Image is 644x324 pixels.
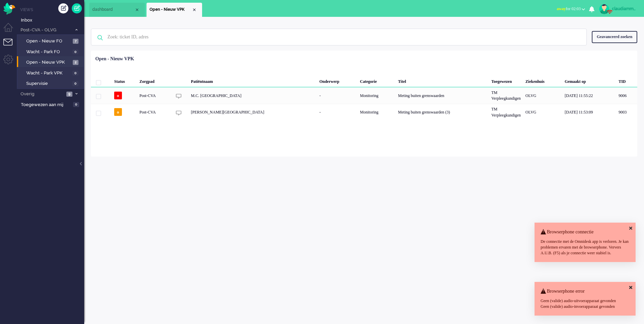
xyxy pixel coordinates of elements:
[91,29,109,46] img: ic-search-icon.svg
[134,7,140,12] div: Close tab
[147,3,202,17] li: View
[26,80,71,87] span: Supervisie
[396,74,489,87] div: Titel
[192,7,197,12] div: Close tab
[396,104,489,120] div: Meting buiten grenswaarden (3)
[20,16,84,24] a: Inbox
[73,60,78,65] span: 2
[358,87,396,104] div: Monitoring
[3,4,15,9] a: Omnidesk
[3,23,19,38] li: Dashboard menu
[557,6,566,11] span: away
[21,17,84,24] span: Inbox
[20,91,64,97] span: Overig
[20,101,84,108] a: Toegewezen aan mij 0
[91,104,637,120] div: 9003
[95,56,134,62] div: Open - Nieuw VPK
[541,229,630,234] h4: Browserphone connectie
[616,87,637,104] div: 9006
[72,50,78,55] span: 0
[562,87,616,104] div: [DATE] 11:55:22
[541,298,630,310] div: Geen (valide) audio-uitvoerapparaat gevonden Geen (valide) audio-invoerapparaat gevonden
[20,48,84,55] a: Wacht - Park FO 0
[3,3,15,14] img: flow_omnibird.svg
[89,3,145,17] li: Dashboard
[592,31,637,43] div: Geavanceerd zoeken
[72,71,78,76] span: 0
[26,38,71,44] span: Open - Nieuw FO
[3,55,19,70] li: Admin menu
[91,87,637,104] div: 9006
[598,4,637,14] a: claudiammsc
[137,74,172,87] div: Zorgpad
[26,59,71,66] span: Open - Nieuw VPK
[26,49,71,55] span: Wacht - Park FO
[189,74,317,87] div: Patiëntnaam
[72,81,78,86] span: 0
[523,87,562,104] div: OLVG
[553,2,589,17] li: awayfor 02:03
[73,39,78,44] span: 7
[612,5,637,12] div: claudiammsc
[562,104,616,120] div: [DATE] 11:53:09
[92,7,134,12] span: dashboard
[489,74,523,87] div: Toegewezen
[189,104,317,120] div: [PERSON_NAME][GEOGRAPHIC_DATA]
[317,104,358,120] div: -
[489,104,523,120] div: TM Verpleegkundigen
[489,87,523,104] div: TM Verpleegkundigen
[176,93,182,99] img: ic_chat_grey.svg
[553,4,589,14] button: awayfor 02:03
[20,37,84,44] a: Open - Nieuw FO 7
[317,87,358,104] div: -
[358,104,396,120] div: Monitoring
[137,104,172,120] div: Post-CVA
[20,58,84,66] a: Open - Nieuw VPK 2
[72,3,82,13] a: Quick Ticket
[20,7,84,12] li: Views
[189,87,317,104] div: M.C. [GEOGRAPHIC_DATA]
[20,79,84,87] a: Supervisie 0
[616,104,637,120] div: 9003
[73,102,79,107] span: 0
[58,3,68,13] div: Creëer ticket
[541,239,630,256] div: De connectie met de Omnidesk app is verloren. Je kan problemen ervaren met de browserphone. Verve...
[66,92,72,97] span: 9
[26,70,71,76] span: Wacht - Park VPK
[541,289,630,294] h4: Browserphone error
[396,87,489,104] div: Meting buiten grenswaarden
[137,87,172,104] div: Post-CVA
[317,74,358,87] div: Onderwerp
[20,69,84,76] a: Wacht - Park VPK 0
[176,110,182,116] img: ic_chat_grey.svg
[523,104,562,120] div: OLVG
[3,39,19,54] li: Tickets menu
[114,108,122,116] span: o
[21,102,71,108] span: Toegewezen aan mij
[102,29,577,45] input: Zoek: ticket ID, adres
[150,7,192,12] span: Open - Nieuw VPK
[557,6,581,11] span: for 02:03
[523,74,562,87] div: Ziekenhuis
[562,74,616,87] div: Gemaakt op
[114,92,122,99] span: o
[616,74,637,87] div: TID
[20,27,72,33] span: Post-CVA - OLVG
[358,74,396,87] div: Categorie
[112,74,137,87] div: Status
